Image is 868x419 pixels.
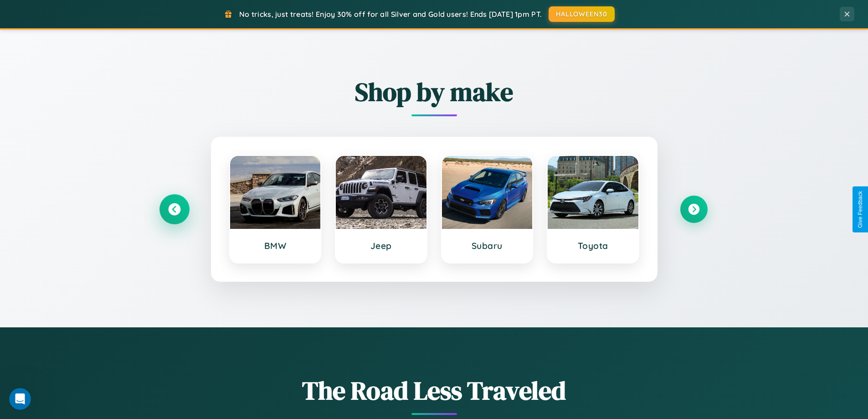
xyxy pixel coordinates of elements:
[345,240,417,251] h3: Jeep
[239,10,542,19] span: No tricks, just treats! Enjoy 30% off for all Silver and Gold users! Ends [DATE] 1pm PT.
[557,240,629,251] h3: Toyota
[9,388,31,410] iframe: Intercom live chat
[161,373,708,408] h1: The Road Less Traveled
[451,240,524,251] h3: Subaru
[239,240,312,251] h3: BMW
[549,6,615,22] button: HALLOWEEN30
[161,74,708,109] h2: Shop by make
[857,191,863,228] div: Give Feedback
